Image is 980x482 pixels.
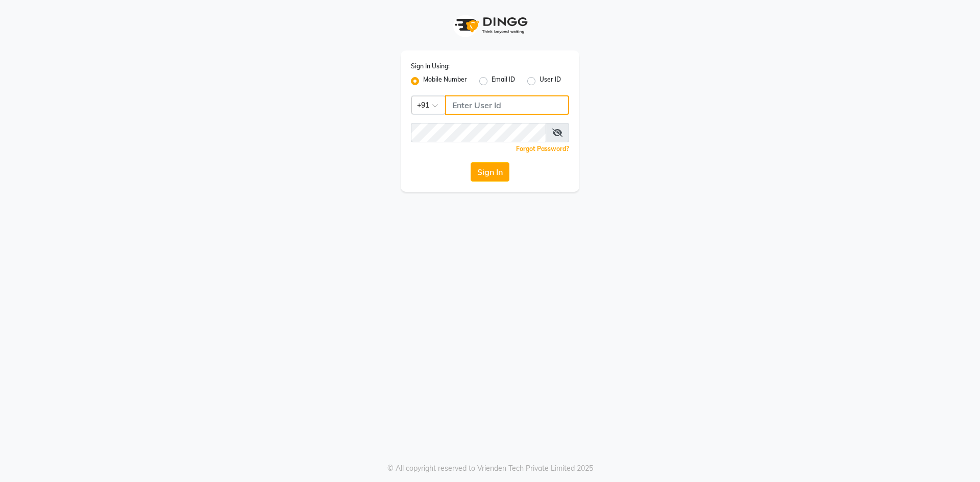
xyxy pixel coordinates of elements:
label: Sign In Using: [411,62,450,71]
button: Sign In [471,162,509,182]
img: logo1.svg [449,10,531,40]
input: Username [445,95,569,115]
label: Email ID [492,75,515,87]
label: User ID [540,75,561,87]
input: Username [411,123,546,142]
a: Forgot Password? [516,145,569,153]
label: Mobile Number [423,75,467,87]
